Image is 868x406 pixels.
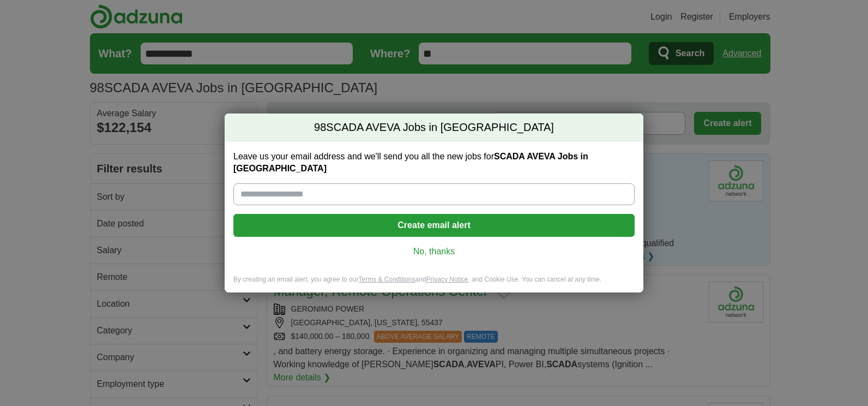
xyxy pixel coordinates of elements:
button: Create email alert [233,214,635,237]
a: Privacy Notice [426,276,468,283]
a: Terms & Conditions [358,276,415,283]
strong: SCADA AVEVA Jobs in [GEOGRAPHIC_DATA] [233,152,588,173]
label: Leave us your email address and we'll send you all the new jobs for [233,151,635,175]
h2: SCADA AVEVA Jobs in [GEOGRAPHIC_DATA] [225,114,643,142]
div: By creating an email alert, you agree to our and , and Cookie Use. You can cancel at any time. [225,275,643,293]
a: No, thanks [242,246,626,258]
span: 98 [314,120,326,135]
